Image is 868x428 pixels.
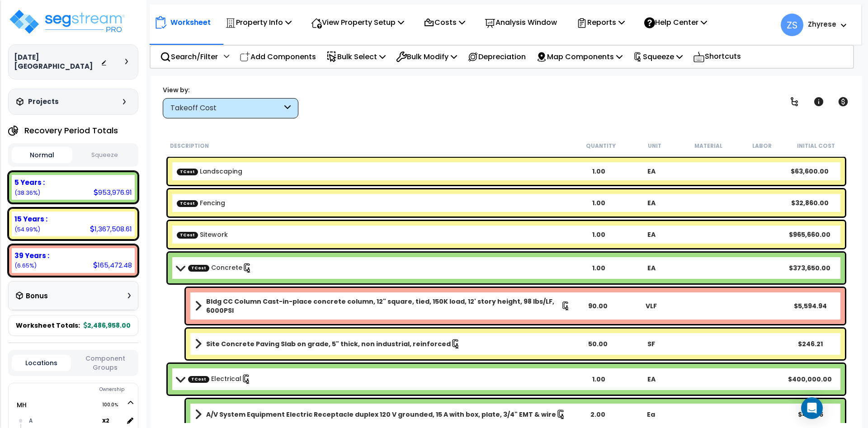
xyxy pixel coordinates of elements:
[27,415,102,426] div: A
[195,408,571,421] a: Assembly Title
[240,51,316,63] p: Add Components
[572,167,625,176] div: 1.00
[160,51,218,63] p: Search/Filter
[783,198,836,207] div: $32,860.00
[14,53,101,71] h3: [DATE] [GEOGRAPHIC_DATA]
[75,353,135,372] button: Component Groups
[485,16,557,28] p: Analysis Window
[625,263,678,273] div: EA
[26,292,48,300] h3: Bonus
[17,400,27,409] a: MH 100.0%
[188,264,209,271] span: TCost
[781,14,803,36] span: ZS
[14,189,40,197] small: (38.36%)
[576,16,625,28] p: Reports
[693,50,741,63] p: Shortcuts
[572,375,625,384] div: 1.00
[688,46,746,68] div: Shortcuts
[625,198,678,207] div: EA
[195,338,571,350] a: Assembly Title
[206,410,556,419] b: A/V System Equipment Electric Receptacle duplex 120 V grounded, 15 A with box, plate, 3/4" EMT & ...
[177,230,228,239] a: Custom Item
[694,142,722,150] small: Material
[75,147,135,163] button: Squeeze
[14,262,37,269] small: (6.65%)
[801,397,823,419] div: Open Intercom Messenger
[311,16,404,28] p: View Property Setup
[14,214,47,224] b: 15 Years :
[102,415,123,426] span: location multiplier
[462,46,531,67] div: Depreciation
[633,51,683,63] p: Squeeze
[424,16,465,28] p: Costs
[206,339,451,348] b: Site Concrete Paving Slab on grade, 5" thick, non industrial, reinforced
[16,321,80,330] span: Worksheet Totals:
[626,339,677,348] div: SF
[14,178,45,187] b: 5 Years :
[783,375,836,384] div: $400,000.00
[28,97,59,106] h3: Projects
[648,142,661,150] small: Unit
[586,142,616,150] small: Quantity
[808,19,836,29] b: Zhyrese
[785,410,836,419] div: $414.56
[783,263,836,273] div: $373,650.00
[326,51,386,63] p: Bulk Select
[24,126,118,135] h4: Recovery Period Totals
[177,168,198,175] span: TCost
[626,410,677,419] div: Ea
[626,301,677,310] div: VLF
[644,16,707,28] p: Help Center
[785,301,836,310] div: $5,594.94
[12,355,71,371] button: Locations
[783,167,836,176] div: $63,600.00
[177,231,198,238] span: TCost
[572,339,623,348] div: 50.00
[206,297,561,315] b: Bldg CC Column Cast-in-place concrete column, 12" square, tied, 150K load, 12' story height, 98 l...
[225,16,292,28] p: Property Info
[170,16,211,28] p: Worksheet
[752,142,772,150] small: Labor
[94,188,132,197] div: 953,976.91
[8,8,126,35] img: logo_pro_r.png
[177,198,225,207] a: Custom Item
[93,260,132,270] div: 165,472.48
[572,263,625,273] div: 1.00
[188,263,252,273] a: Custom Item
[14,226,40,233] small: (54.99%)
[783,230,836,239] div: $965,660.00
[572,301,623,310] div: 90.00
[177,167,242,176] a: Custom Item
[90,224,132,234] div: 1,367,508.61
[785,339,836,348] div: $246.21
[106,417,109,424] small: 2
[625,230,678,239] div: EA
[797,142,835,150] small: Initial Cost
[625,375,678,384] div: EA
[572,198,625,207] div: 1.00
[163,85,298,94] div: View by:
[188,376,209,382] span: TCost
[12,147,72,163] button: Normal
[467,51,526,63] p: Depreciation
[170,142,209,150] small: Description
[84,321,131,330] b: 2,486,958.00
[188,374,251,384] a: Custom Item
[27,384,138,395] div: Ownership
[170,103,282,113] div: Takeoff Cost
[536,51,623,63] p: Map Components
[572,230,625,239] div: 1.00
[102,400,126,410] span: 100.0%
[625,167,678,176] div: EA
[14,251,49,260] b: 39 Years :
[102,416,109,425] b: x
[396,51,457,63] p: Bulk Modify
[572,410,623,419] div: 2.00
[235,46,321,67] div: Add Components
[177,200,198,207] span: TCost
[195,297,571,315] a: Assembly Title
